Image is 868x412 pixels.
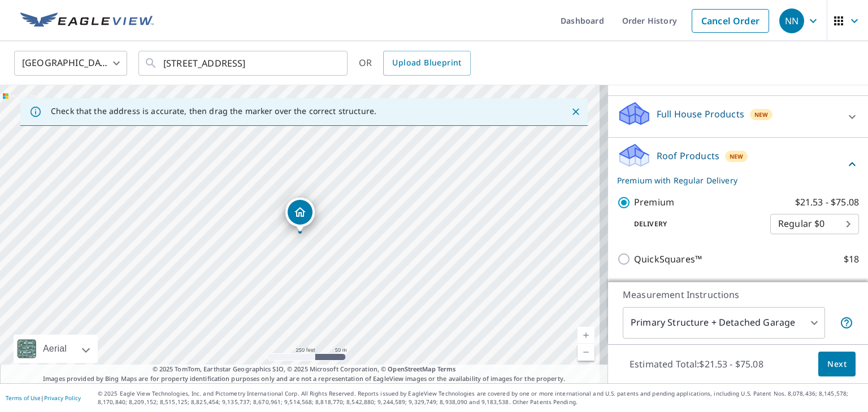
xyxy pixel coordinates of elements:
a: Current Level 17, Zoom Out [578,344,594,361]
div: Full House ProductsNew [617,100,859,133]
div: [GEOGRAPHIC_DATA] [14,47,127,79]
p: Check that the address is accurate, then drag the marker over the correct structure. [51,106,376,116]
a: Cancel Order [692,9,769,33]
div: Aerial [14,335,98,363]
span: New [730,152,744,161]
p: $21.53 - $75.08 [795,195,859,209]
span: Upload Blueprint [392,56,461,70]
img: EV Logo [20,12,154,29]
p: Roof Products [657,149,719,163]
span: Your report will include the primary structure and a detached garage if one exists. [840,316,853,330]
div: Roof ProductsNewPremium with Regular Delivery [617,142,859,186]
span: Next [827,357,847,371]
div: Aerial [40,335,70,363]
div: Primary Structure + Detached Garage [623,307,825,339]
p: Premium with Regular Delivery [617,174,845,186]
p: QuickSquares™ [634,252,702,266]
span: New [754,110,769,119]
p: | [6,395,81,401]
a: Privacy Policy [44,394,81,402]
p: Delivery [617,219,770,229]
button: Next [818,352,856,377]
p: Premium [634,195,674,209]
div: OR [359,51,471,76]
button: Close [568,104,583,119]
div: Dropped pin, building 1, Residential property, 3194 E Hinsdale Pl Centennial, CO 80122 [285,198,315,233]
a: OpenStreetMap [388,365,435,373]
span: © 2025 TomTom, Earthstar Geographics SIO, © 2025 Microsoft Corporation, © [153,365,456,374]
div: NN [779,8,804,33]
p: © 2025 Eagle View Technologies, Inc. and Pictometry International Corp. All Rights Reserved. Repo... [98,389,862,406]
p: Estimated Total: $21.53 - $75.08 [620,352,772,376]
a: Terms [437,365,456,373]
input: Search by address or latitude-longitude [163,47,324,79]
p: $18 [844,252,859,266]
a: Current Level 17, Zoom In [578,327,594,344]
p: Measurement Instructions [623,288,853,301]
p: Full House Products [657,107,744,121]
div: Regular $0 [770,208,859,240]
a: Terms of Use [6,394,41,402]
a: Upload Blueprint [383,51,470,76]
